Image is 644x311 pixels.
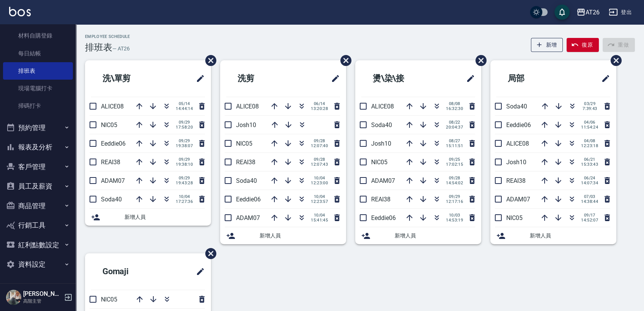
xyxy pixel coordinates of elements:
[85,42,112,53] h3: 排班表
[311,138,328,143] span: 09/28
[530,232,610,240] span: 新增人員
[496,65,566,92] h2: 局部
[6,290,21,305] img: Person
[311,162,328,167] span: 12:07:43
[586,8,600,17] div: AT26
[176,162,193,167] span: 19:38:10
[371,214,396,221] span: Eeddie06
[176,199,193,204] span: 17:27:36
[3,118,73,138] button: 預約管理
[3,235,73,255] button: 紅利點數設定
[361,65,438,92] h2: 燙\染\接
[236,214,260,221] span: ADAM07
[567,38,599,52] button: 復原
[446,181,463,185] span: 14:54:02
[236,140,252,147] span: NIC05
[573,5,603,20] button: AT26
[176,157,193,162] span: 09/29
[371,177,395,184] span: ADAM07
[236,177,257,184] span: Soda40
[101,177,125,184] span: ADAM07
[311,199,328,204] span: 12:23:57
[101,140,126,147] span: Eeddie06
[506,103,527,110] span: Soda40
[3,196,73,216] button: 商品管理
[506,196,530,203] span: ADAM07
[335,49,353,72] span: 刪除班表
[260,232,340,240] span: 新增人員
[605,49,623,72] span: 刪除班表
[581,176,598,181] span: 06/24
[470,49,488,72] span: 刪除班表
[446,138,463,143] span: 08/27
[176,181,193,185] span: 19:43:28
[506,214,523,221] span: NIC05
[3,27,73,44] a: 材料自購登錄
[3,45,73,62] a: 每日結帳
[124,213,205,221] span: 新增人員
[371,103,394,110] span: ALICE08
[236,103,259,110] span: ALICE08
[371,196,390,203] span: REAI38
[446,213,463,218] span: 10/03
[581,213,598,218] span: 09/17
[581,218,598,223] span: 14:52:07
[554,5,570,20] button: save
[446,120,463,125] span: 08/22
[226,65,296,92] h2: 洗剪
[3,215,73,235] button: 行銷工具
[101,121,117,129] span: NIC05
[446,125,463,130] span: 20:04:37
[446,162,463,167] span: 17:02:15
[446,194,463,199] span: 09/29
[581,143,598,148] span: 12:23:18
[311,157,328,162] span: 09/28
[326,69,340,88] span: 修改班表的標題
[191,262,205,281] span: 修改班表的標題
[506,121,531,129] span: Eeddie06
[91,258,165,285] h2: Gomaji
[581,157,598,162] span: 06/21
[85,34,130,39] h2: Employee Schedule
[581,199,598,204] span: 14:38:44
[176,176,193,181] span: 09/29
[581,138,598,143] span: 04/08
[581,194,598,199] span: 07/03
[85,209,211,226] div: 新增人員
[490,227,616,244] div: 新增人員
[506,159,526,166] span: Josh10
[176,194,193,199] span: 10/04
[101,103,124,110] span: ALICE08
[311,218,328,223] span: 15:41:45
[236,159,255,166] span: REAI38
[446,101,463,106] span: 08/08
[371,140,391,147] span: Josh10
[200,49,217,72] span: 刪除班表
[531,38,563,52] button: 新增
[9,7,31,16] img: Logo
[220,227,346,244] div: 新增人員
[3,62,73,80] a: 排班表
[355,227,481,244] div: 新增人員
[461,69,475,88] span: 修改班表的標題
[3,80,73,97] a: 現場電腦打卡
[176,125,193,130] span: 17:58:20
[311,143,328,148] span: 12:07:40
[176,143,193,148] span: 19:38:07
[176,138,193,143] span: 09/29
[597,69,610,88] span: 修改班表的標題
[581,101,598,106] span: 03/29
[3,97,73,115] a: 掃碼打卡
[3,157,73,177] button: 客戶管理
[91,65,167,92] h2: 洗\單剪
[446,106,463,111] span: 16:32:30
[395,232,475,240] span: 新增人員
[101,159,120,166] span: REAI38
[371,159,387,166] span: NIC05
[371,121,392,129] span: Soda40
[446,157,463,162] span: 09/25
[311,181,328,185] span: 12:23:00
[506,177,526,184] span: REAI38
[581,106,598,111] span: 7:39:43
[581,162,598,167] span: 15:33:43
